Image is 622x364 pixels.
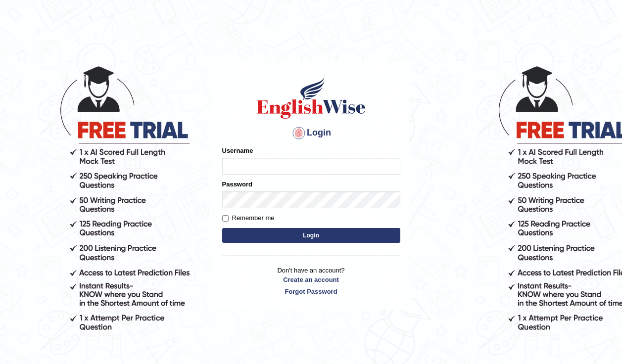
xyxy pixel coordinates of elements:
[222,125,400,141] h4: Login
[222,146,253,155] label: Username
[222,213,275,223] label: Remember me
[255,76,368,120] img: Logo of English Wise sign in for intelligent practice with AI
[222,228,400,243] button: Login
[222,215,229,222] input: Remember me
[222,180,252,189] label: Password
[222,275,400,284] a: Create an account
[222,287,400,296] a: Forgot Password
[222,266,400,296] p: Don't have an account?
